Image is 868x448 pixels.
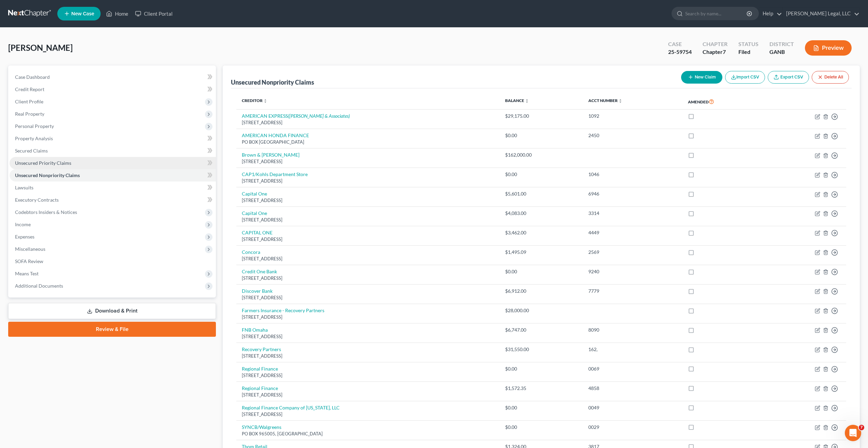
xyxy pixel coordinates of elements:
[505,268,577,275] div: $0.00
[242,197,494,204] div: [STREET_ADDRESS]
[242,217,494,223] div: [STREET_ADDRESS]
[505,210,577,217] div: $4,083.00
[588,385,677,392] div: 4858
[15,135,53,141] span: Property Analysis
[242,132,309,138] a: AMERICAN HONDA FINANCE
[242,113,350,119] a: AMERICAN EXPRESS([PERSON_NAME] & Associates)
[588,113,677,119] div: 1092
[505,249,577,256] div: $1,495.09
[738,40,759,48] div: Status
[15,123,54,129] span: Personal Property
[242,405,340,410] a: Regional Finance Company of [US_STATE], LLC
[242,178,494,184] div: [STREET_ADDRESS]
[505,404,577,411] div: $0.00
[242,256,494,262] div: [STREET_ADDRESS]
[505,385,577,392] div: $1,572.35
[668,40,692,48] div: Case
[242,152,299,158] a: Brown & [PERSON_NAME]
[242,353,494,359] div: [STREET_ADDRESS]
[15,172,80,178] span: Unsecured Nonpriority Claims
[242,366,278,372] a: Regional Finance
[242,158,494,165] div: [STREET_ADDRESS]
[15,197,59,203] span: Executory Contracts
[10,255,216,268] a: SOFA Review
[505,113,577,119] div: $29,175.00
[242,385,278,391] a: Regional Finance
[505,307,577,314] div: $28,000.00
[505,288,577,294] div: $6,912.00
[15,86,44,92] span: Credit Report
[505,171,577,178] div: $0.00
[769,48,794,56] div: GANB
[242,210,267,216] a: Capital One
[242,327,268,333] a: FNB Omaha
[242,269,277,274] a: Credit One Bank
[505,98,529,103] a: Balance unfold_more
[682,94,765,110] th: Amended
[588,404,677,411] div: 0049
[738,48,759,56] div: Filed
[242,424,281,430] a: SYNCB/Walgreens
[505,229,577,236] div: $3,462.00
[15,111,44,117] span: Real Property
[588,132,677,139] div: 2450
[71,11,94,16] span: New Case
[588,288,677,294] div: 7779
[15,246,45,252] span: Miscellaneous
[685,7,748,20] input: Search by name...
[10,132,216,145] a: Property Analysis
[723,48,726,55] span: 7
[505,132,577,139] div: $0.00
[588,190,677,197] div: 6946
[242,191,267,197] a: Capital One
[15,258,43,264] span: SOFA Review
[703,40,727,48] div: Chapter
[242,119,494,126] div: [STREET_ADDRESS]
[769,40,794,48] div: District
[10,71,216,83] a: Case Dashboard
[812,71,849,84] button: Delete All
[725,71,765,84] button: Import CSV
[15,234,34,240] span: Expenses
[10,145,216,157] a: Secured Claims
[525,99,529,103] i: unfold_more
[588,327,677,333] div: 8090
[588,171,677,178] div: 1046
[588,365,677,372] div: 0069
[231,78,314,86] div: Unsecured Nonpriority Claims
[805,40,852,56] button: Preview
[505,151,577,158] div: $162,000.00
[588,268,677,275] div: 9240
[505,327,577,333] div: $6,747.00
[15,221,31,227] span: Income
[618,99,622,103] i: unfold_more
[242,392,494,398] div: [STREET_ADDRESS]
[15,209,77,215] span: Codebtors Insiders & Notices
[588,424,677,431] div: 0029
[242,171,308,177] a: CAP1/Kohls Department Store
[242,288,273,294] a: Discover Bank
[588,346,677,353] div: 162,
[588,229,677,236] div: 4449
[588,98,622,103] a: Acct Number unfold_more
[242,314,494,320] div: [STREET_ADDRESS]
[668,48,692,56] div: 25-59754
[242,307,324,313] a: Farmers Insurance - Recovery Partners
[242,236,494,243] div: [STREET_ADDRESS]
[15,271,39,276] span: Means Test
[242,431,494,437] div: PO BOX 965005, [GEOGRAPHIC_DATA]
[10,157,216,169] a: Unsecured Priority Claims
[15,160,71,166] span: Unsecured Priority Claims
[505,346,577,353] div: $31,550.00
[10,83,216,96] a: Credit Report
[15,283,63,289] span: Additional Documents
[242,372,494,379] div: [STREET_ADDRESS]
[263,99,267,103] i: unfold_more
[242,249,260,255] a: Concora
[8,43,73,53] span: [PERSON_NAME]
[242,139,494,145] div: PO BOX [GEOGRAPHIC_DATA]
[783,8,859,20] a: [PERSON_NAME] Legal, LLC
[15,74,50,80] span: Case Dashboard
[8,303,216,319] a: Download & Print
[10,182,216,194] a: Lawsuits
